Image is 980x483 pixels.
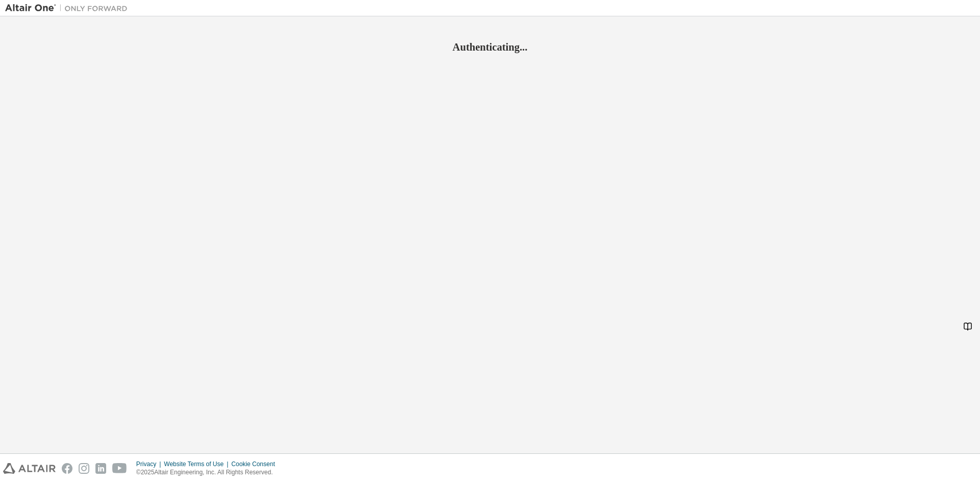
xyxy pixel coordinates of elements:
[5,40,975,54] h2: Authenticating...
[3,463,56,474] img: altair_logo.svg
[79,463,89,474] img: instagram.svg
[136,460,164,468] div: Privacy
[136,468,281,477] p: © 2025 Altair Engineering, Inc. All Rights Reserved.
[62,463,72,474] img: facebook.svg
[95,463,106,474] img: linkedin.svg
[231,460,281,468] div: Cookie Consent
[164,460,231,468] div: Website Terms of Use
[5,3,133,13] img: Altair One
[112,463,127,474] img: youtube.svg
